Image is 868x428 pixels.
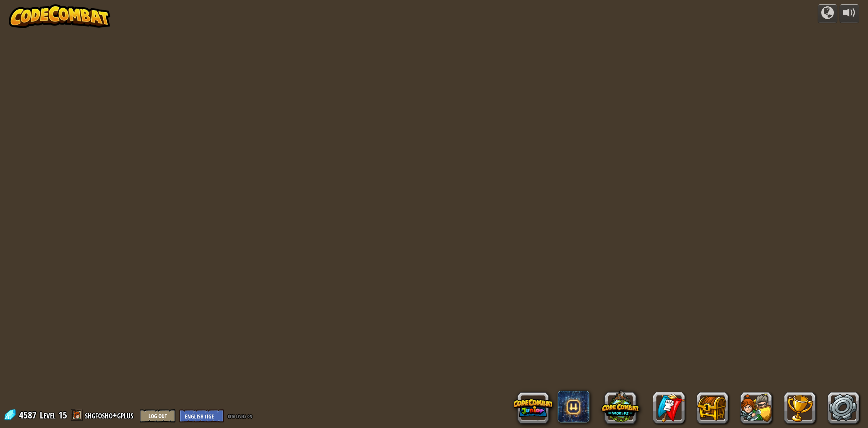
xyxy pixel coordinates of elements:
span: Level [40,409,56,422]
button: Adjust volume [839,4,859,23]
button: Log Out [140,409,175,422]
span: 15 [58,409,67,421]
img: CodeCombat - Learn how to code by playing a game [9,4,110,28]
span: 4587 [19,409,39,421]
a: shgfosho+gplus [85,409,136,421]
span: beta levels on [228,412,252,420]
button: Campaigns [818,4,837,23]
